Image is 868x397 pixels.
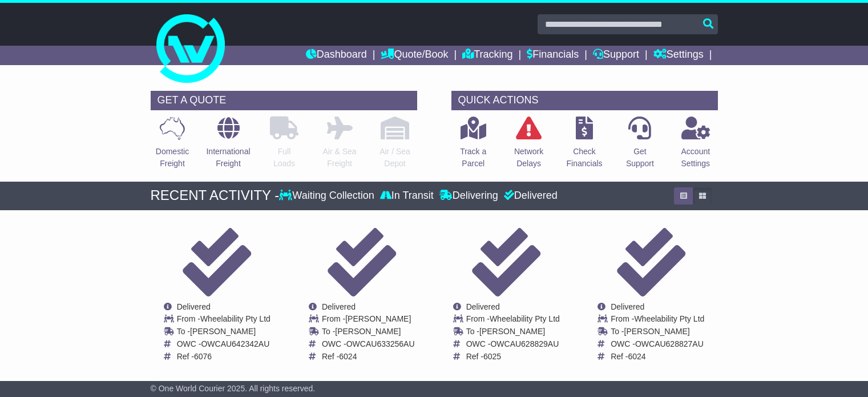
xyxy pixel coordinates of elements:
[381,46,448,65] a: Quote/Book
[611,302,644,311] span: Delivered
[339,352,357,361] span: 6024
[270,146,298,170] p: Full Loads
[279,190,377,202] div: Waiting Collection
[635,339,704,348] span: OWCAU628827AU
[624,327,690,336] span: [PERSON_NAME]
[567,146,603,170] p: Check Financials
[611,339,704,352] td: OWC -
[634,314,704,323] span: Wheelability Pty Ltd
[201,339,269,348] span: OWCAU642342AU
[437,190,501,202] div: Delivering
[628,352,646,361] span: 6024
[322,327,415,339] td: To -
[190,327,256,336] span: [PERSON_NAME]
[322,146,356,170] p: Air & Sea Freight
[514,116,544,176] a: NetworkDelays
[322,314,415,327] td: From -
[566,116,603,176] a: CheckFinancials
[611,314,704,327] td: From -
[626,146,654,170] p: Get Support
[483,352,501,361] span: 6025
[527,46,579,65] a: Financials
[177,339,271,352] td: OWC -
[151,384,316,393] span: © One World Courier 2025. All rights reserved.
[200,314,271,323] span: Wheelability Pty Ltd
[681,116,711,176] a: AccountSettings
[306,46,367,65] a: Dashboard
[377,190,437,202] div: In Transit
[177,302,211,311] span: Delivered
[611,327,704,339] td: To -
[462,46,512,65] a: Tracking
[322,352,415,362] td: Ref -
[151,187,280,204] div: RECENT ACTIVITY -
[466,302,500,311] span: Delivered
[593,46,639,65] a: Support
[501,190,558,202] div: Delivered
[514,146,543,170] p: Network Delays
[177,352,271,362] td: Ref -
[346,339,415,348] span: OWCAU633256AU
[335,327,401,336] span: [PERSON_NAME]
[460,146,486,170] p: Track a Parcel
[322,302,356,311] span: Delivered
[681,146,710,170] p: Account Settings
[459,116,487,176] a: Track aParcel
[625,116,655,176] a: GetSupport
[451,91,718,110] div: QUICK ACTIONS
[380,146,410,170] p: Air / Sea Depot
[466,339,560,352] td: OWC -
[653,46,704,65] a: Settings
[490,339,559,348] span: OWCAU628829AU
[156,146,189,170] p: Domestic Freight
[466,327,560,339] td: To -
[177,314,271,327] td: From -
[151,91,417,110] div: GET A QUOTE
[205,116,251,176] a: InternationalFreight
[479,327,545,336] span: [PERSON_NAME]
[466,314,560,327] td: From -
[466,352,560,362] td: Ref -
[490,314,560,323] span: Wheelability Pty Ltd
[155,116,189,176] a: DomesticFreight
[177,327,271,339] td: To -
[345,314,411,323] span: [PERSON_NAME]
[206,146,250,170] p: International Freight
[322,339,415,352] td: OWC -
[194,352,212,361] span: 6076
[611,352,704,362] td: Ref -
